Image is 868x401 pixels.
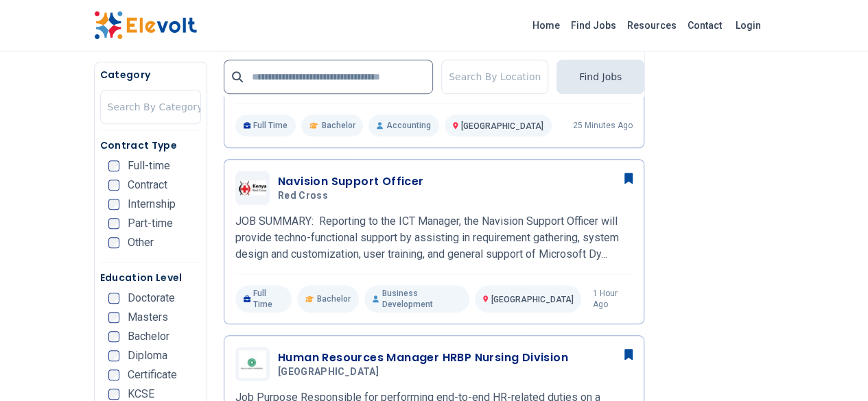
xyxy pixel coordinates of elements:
input: Diploma [108,350,119,361]
span: Certificate [128,369,177,380]
p: Accounting [368,114,438,136]
input: Part-time [108,218,119,229]
p: Full Time [235,285,292,313]
input: Contract [108,180,119,191]
input: Other [108,237,119,248]
a: Resources [622,14,682,36]
span: [GEOGRAPHIC_DATA] [278,366,379,378]
a: Contact [682,14,727,36]
input: Masters [108,312,119,323]
input: Certificate [108,369,119,380]
h5: Education Level [100,271,201,284]
a: Home [527,14,565,36]
p: Business Development [364,285,469,313]
span: [GEOGRAPHIC_DATA] [491,295,573,304]
img: Aga khan University [239,350,266,378]
h5: Contract Type [100,138,201,152]
span: [GEOGRAPHIC_DATA] [461,121,543,131]
h3: Navision Support Officer [278,173,424,190]
h5: Category [100,68,201,82]
span: Red cross [278,190,328,202]
span: Contract [128,180,167,191]
p: JOB SUMMARY: Reporting to the ICT Manager, the Navision Support Officer will provide techno-funct... [235,213,633,263]
span: Doctorate [128,293,175,304]
button: Find Jobs [556,60,644,94]
span: Part-time [128,218,173,229]
input: KCSE [108,389,119,400]
span: Bachelor [321,120,355,131]
a: Login [727,12,769,39]
p: Full Time [235,114,296,136]
a: Find Jobs [565,14,622,36]
p: 1 hour ago [592,288,633,310]
span: Bachelor [128,331,169,342]
span: Masters [128,312,168,323]
input: Internship [108,199,119,210]
span: Diploma [128,350,167,361]
img: Red cross [239,180,266,195]
span: KCSE [128,389,154,400]
a: Red crossNavision Support OfficerRed crossJOB SUMMARY: Reporting to the ICT Manager, the Navision... [235,171,633,313]
span: Other [128,237,154,248]
input: Doctorate [108,293,119,304]
h3: Human Resources Manager HRBP Nursing Division [278,350,568,366]
p: 25 minutes ago [573,120,633,131]
span: Internship [128,199,176,210]
input: Bachelor [108,331,119,342]
span: Bachelor [317,293,351,304]
input: Full-time [108,160,119,171]
img: Elevolt [94,11,197,40]
span: Full-time [128,160,170,171]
